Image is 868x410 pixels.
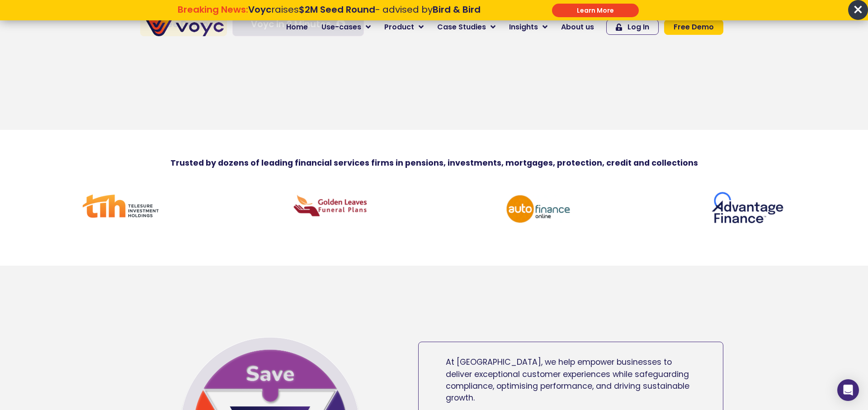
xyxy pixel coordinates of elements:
span: About us [561,22,594,33]
a: Free Demo [664,19,723,35]
strong: Bird & Bird [433,3,481,16]
span: Home [286,22,308,33]
a: About us [554,18,601,36]
span: Product [384,22,414,33]
span: Phone [120,36,142,47]
a: Product [377,18,430,36]
span: Case Studies [437,22,486,33]
img: advantage [710,189,787,230]
strong: Breaking News: [178,3,248,16]
a: Case Studies [430,18,502,36]
img: tih-logo [82,189,159,221]
a: Privacy Policy [186,188,229,197]
strong: Voyc [248,3,271,16]
img: voyc-full-logo [145,18,224,36]
img: golden-leaves-logo [292,189,368,221]
iframe: Customer reviews powered by Trustpilot [140,270,728,281]
a: Insights [502,18,554,36]
div: Submit [552,4,639,17]
img: Auto finance online [501,189,578,230]
span: Job title [120,73,151,84]
div: Breaking News: Voyc raises $2M Seed Round - advised by Bird & Bird [132,4,527,26]
span: Free Demo [674,24,714,31]
a: Log In [606,19,659,35]
span: Use-cases [321,22,361,33]
a: Home [279,18,315,36]
strong: Trusted by dozens of leading financial services firms in pensions, investments, mortgages, protec... [170,157,698,168]
span: Log In [627,24,649,31]
div: Open Intercom Messenger [837,379,859,401]
span: At [GEOGRAPHIC_DATA], we help empower businesses to deliver exceptional customer experiences whil... [446,357,689,403]
span: Insights [509,22,538,33]
a: Use-cases [315,18,377,36]
strong: $2M Seed Round [299,3,375,16]
span: raises - advised by [248,3,481,16]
